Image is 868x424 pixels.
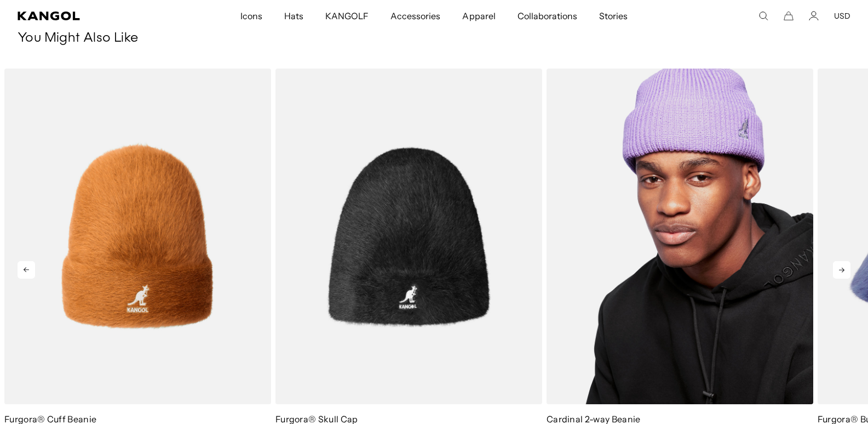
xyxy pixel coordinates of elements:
[834,11,850,21] button: USD
[18,30,850,47] h3: You Might Also Like
[758,11,768,21] summary: Search here
[18,12,159,20] a: Kangol
[784,11,794,21] button: Cart
[4,69,271,404] img: Furgora® Cuff Beanie
[547,69,813,404] img: Cardinal 2-way Beanie
[275,69,542,404] img: Furgora® Skull Cap
[809,11,819,21] a: Account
